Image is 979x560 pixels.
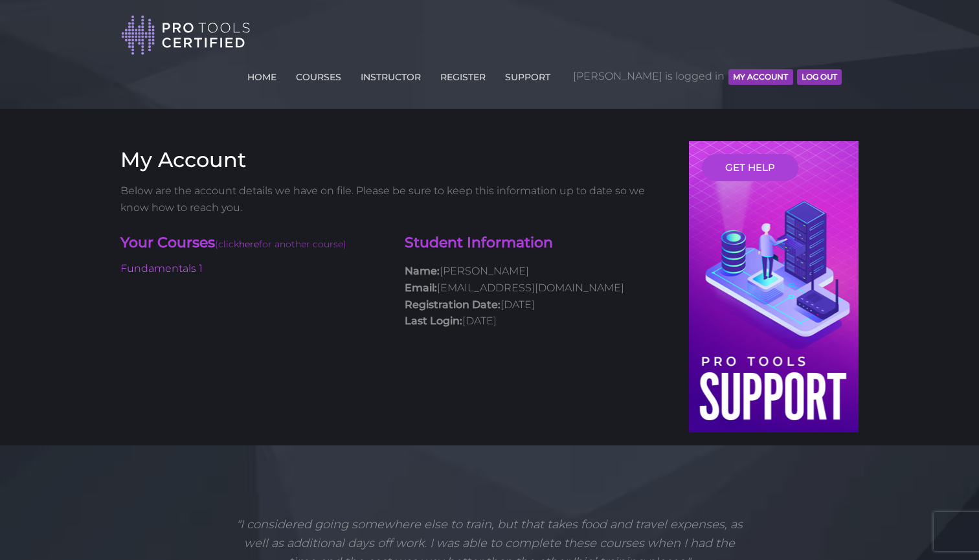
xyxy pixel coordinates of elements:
strong: Last Login: [405,315,462,327]
span: [PERSON_NAME] is logged in [573,57,842,96]
a: SUPPORT [502,64,554,85]
a: INSTRUCTOR [357,64,424,85]
a: HOME [244,64,280,85]
h4: Your Courses [120,233,385,254]
a: REGISTER [437,64,489,85]
button: Log Out [797,69,842,85]
a: here [239,238,259,250]
p: Below are the account details we have on file. Please be sure to keep this information up to date... [120,183,670,216]
span: (click for another course) [215,238,346,250]
a: Fundamentals 1 [120,262,203,274]
strong: Email: [405,282,437,294]
p: [PERSON_NAME] [EMAIL_ADDRESS][DOMAIN_NAME] [DATE] [DATE] [405,263,670,329]
h4: Student Information [405,233,670,253]
img: Pro Tools Certified Logo [121,14,251,56]
button: MY ACCOUNT [728,69,793,85]
a: COURSES [293,64,344,85]
strong: Registration Date: [405,298,501,311]
strong: Name: [405,265,440,277]
a: GET HELP [702,154,798,181]
h3: My Account [120,148,670,172]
